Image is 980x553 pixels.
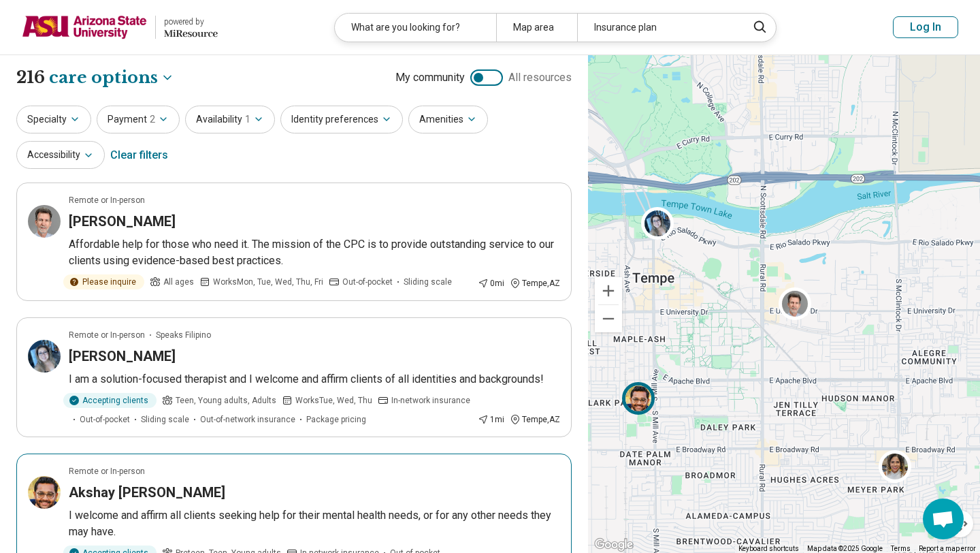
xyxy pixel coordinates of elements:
[150,112,155,127] span: 2
[893,16,958,38] button: Log In
[923,499,964,539] div: Open chat
[22,11,147,44] img: Arizona State University
[16,141,105,169] button: Accessibility
[595,277,622,304] button: Zoom in
[478,413,504,426] div: 1 mi
[213,276,323,288] span: Works Mon, Tue, Wed, Thu, Fri
[63,274,144,289] div: Please inquire
[280,106,403,133] button: Identity preferences
[510,413,560,426] div: Tempe , AZ
[510,277,560,289] div: Tempe , AZ
[508,69,572,86] span: All resources
[69,483,225,502] h3: Akshay [PERSON_NAME]
[69,236,560,269] p: Affordable help for those who need it. The mission of the CPC is to provide outstanding service t...
[16,106,91,133] button: Specialty
[163,276,194,288] span: All ages
[295,394,372,407] span: Works Tue, Wed, Thu
[69,507,560,540] p: I welcome and affirm all clients seeking help for their mental health needs, or for any other nee...
[69,371,560,388] p: I am a solution-focused therapist and I welcome and affirm clients of all identities and backgrou...
[63,393,157,408] div: Accepting clients
[595,305,622,332] button: Zoom out
[49,66,174,89] button: Care options
[176,394,276,407] span: Teen, Young adults, Adults
[141,413,189,426] span: Sliding scale
[891,545,911,552] a: Terms (opens in new tab)
[69,212,176,231] h3: [PERSON_NAME]
[496,14,577,42] div: Map area
[404,276,452,288] span: Sliding scale
[156,329,211,341] span: Speaks Filipino
[335,14,496,42] div: What are you looking for?
[391,394,470,407] span: In-network insurance
[69,194,145,206] p: Remote or In-person
[919,545,976,552] a: Report a map error
[69,465,145,477] p: Remote or In-person
[245,112,250,127] span: 1
[306,413,366,426] span: Package pricing
[69,347,176,366] h3: [PERSON_NAME]
[22,11,218,44] a: Arizona State Universitypowered by
[97,106,180,133] button: Payment2
[16,66,174,89] h1: 216
[478,277,504,289] div: 0 mi
[395,69,465,86] span: My community
[80,413,130,426] span: Out-of-pocket
[342,276,393,288] span: Out-of-pocket
[49,66,158,89] span: care options
[577,14,738,42] div: Insurance plan
[408,106,488,133] button: Amenities
[807,545,883,552] span: Map data ©2025 Google
[200,413,295,426] span: Out-of-network insurance
[164,16,218,28] div: powered by
[185,106,275,133] button: Availability1
[110,139,168,172] div: Clear filters
[69,329,145,341] p: Remote or In-person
